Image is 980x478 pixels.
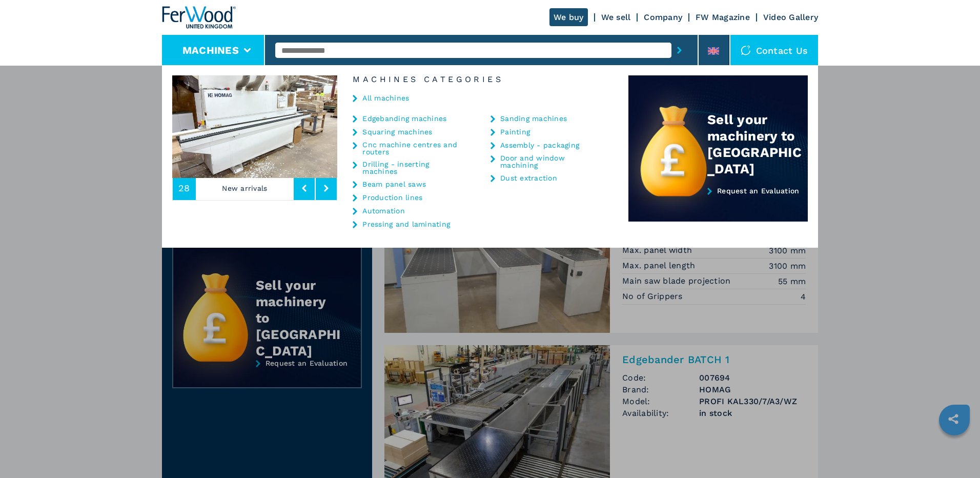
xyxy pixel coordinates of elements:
[362,115,446,122] a: Edgebanding machines
[549,8,588,26] a: We buy
[707,111,808,177] div: Sell your machinery to [GEOGRAPHIC_DATA]
[500,174,557,182] a: Dust extraction
[763,12,818,22] a: Video Gallery
[362,128,432,135] a: Squaring machines
[362,141,465,155] a: Cnc machine centres and routers
[362,94,409,102] a: All machines
[362,221,450,228] a: Pressing and laminating
[362,194,422,201] a: Production lines
[741,45,751,55] img: Contact us
[696,12,750,22] a: FW Magazine
[196,176,294,200] p: New arrivals
[337,75,628,84] h6: Machines Categories
[162,6,236,29] img: Ferwood
[500,142,579,149] a: Assembly - packaging
[182,44,239,56] button: Machines
[500,115,567,122] a: Sanding machines
[644,12,682,22] a: Company
[362,181,426,188] a: Beam panel saws
[500,154,603,169] a: Door and window machining
[362,161,465,175] a: Drilling - inserting machines
[172,75,337,178] img: image
[178,184,190,193] span: 28
[337,75,502,178] img: image
[730,35,819,66] div: Contact us
[362,207,405,214] a: Automation
[601,12,631,22] a: We sell
[500,128,530,135] a: Painting
[671,38,687,62] button: submit-button
[628,187,808,222] a: Request an Evaluation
